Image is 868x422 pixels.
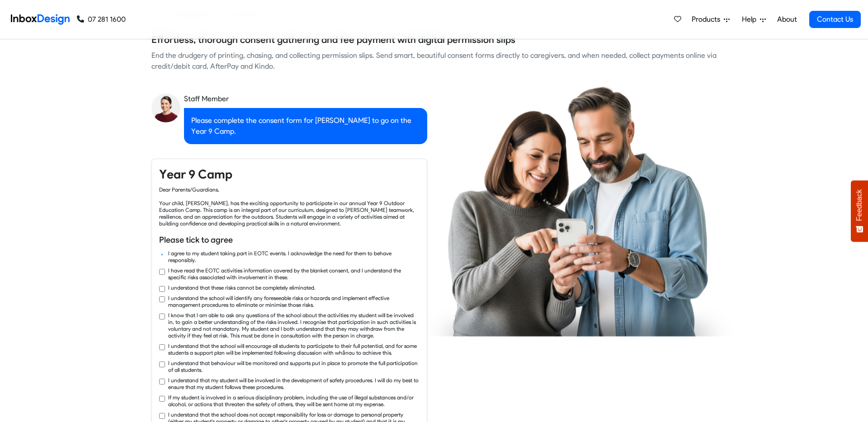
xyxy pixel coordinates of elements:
div: Staff Member [184,94,427,104]
span: Help [742,14,760,25]
label: I agree to my student taking part in EOTC events. I acknowledge the need for them to behave respo... [168,250,420,263]
div: Dear Parents/Guardians, Your child, [PERSON_NAME], has the exciting opportunity to participate in... [159,186,420,227]
img: parents_using_phone.png [424,86,734,336]
label: I understand that my student will be involved in the development of safety procedures. I will do ... [168,377,420,390]
h6: Please tick to agree [159,234,420,246]
span: Products [692,14,724,25]
a: Help [738,10,769,28]
button: Feedback - Show survey [851,180,868,242]
label: I have read the EOTC activities information covered by the blanket consent, and I understand the ... [168,267,420,281]
label: I understand that the school will encourage all students to participate to their full potential, ... [168,342,420,356]
a: Products [688,10,733,28]
label: I understand the school will identify any foreseeable risks or hazards and implement effective ma... [168,295,420,308]
span: Feedback [855,189,863,221]
label: I know that I am able to ask any questions of the school about the activities my student will be ... [168,312,420,339]
label: If my student is involved in a serious disciplinary problem, including the use of illegal substan... [168,394,420,408]
div: Please complete the consent form for [PERSON_NAME] to go on the Year 9 Camp. [184,108,427,144]
a: Contact Us [809,11,861,28]
a: 07 281 1600 [77,14,126,25]
h5: Effortless, thorough consent gathering and fee payment with digital permission slips [151,33,515,47]
label: I understand that these risks cannot be completely eliminated. [168,284,316,291]
img: staff_avatar.png [151,94,180,122]
h4: Year 9 Camp [159,166,420,183]
a: About [774,10,799,28]
label: I understand that behaviour will be monitored and supports put in place to promote the full parti... [168,360,420,373]
div: End the drudgery of printing, chasing, and collecting permission slips. Send smart, beautiful con... [151,50,717,72]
